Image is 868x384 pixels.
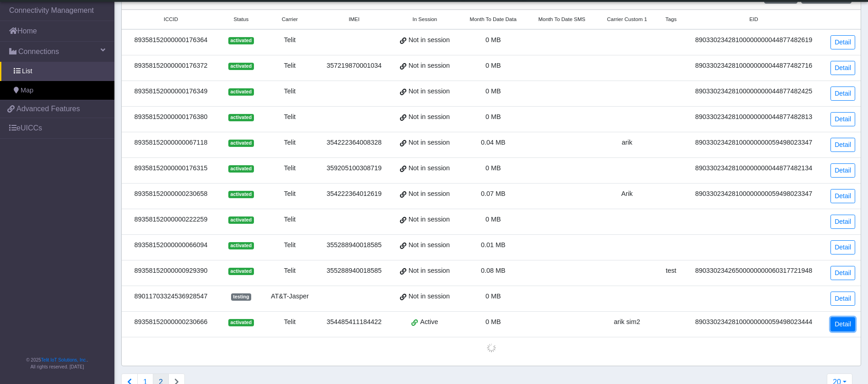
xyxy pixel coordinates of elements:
div: Telit [268,87,312,97]
img: loading.gif [487,343,496,352]
span: Not in session [409,266,450,276]
div: 89358152000000176380 [127,112,215,122]
div: 354485411184422 [323,317,385,327]
div: 355288940018585 [323,240,385,250]
div: Telit [268,317,312,327]
span: activated [228,88,253,96]
div: Telit [268,240,312,250]
span: Not in session [409,61,450,71]
div: 89033023426500000000060317721948 [690,266,818,276]
div: Telit [268,163,312,173]
div: Telit [268,61,312,71]
a: Detail [830,61,855,75]
span: Not in session [409,189,450,199]
div: 89033023428100000000059498023444 [690,317,818,327]
a: Telit IoT Solutions, Inc. [41,357,87,362]
div: Arik [602,189,652,199]
span: Map [21,86,33,96]
span: Not in session [409,35,450,45]
span: 0 MB [485,292,501,300]
div: 89358152000000222259 [127,215,215,225]
div: 354222364008328 [323,138,385,148]
div: 359205100308719 [323,163,385,173]
a: Detail [830,138,855,152]
span: IMEI [349,16,360,23]
div: 89358152000000230666 [127,317,215,327]
span: Connections [18,46,59,57]
span: Tags [665,16,676,23]
span: Not in session [409,163,450,173]
div: Telit [268,138,312,148]
a: Detail [830,317,855,331]
span: Advanced Features [16,103,80,114]
span: Month To Date Data [470,16,517,23]
div: AT&T-Jasper [268,292,312,302]
span: Carrier [282,16,298,23]
div: 89358152000000176349 [127,87,215,97]
span: activated [228,216,253,224]
div: 89358152000000230658 [127,189,215,199]
span: activated [228,114,253,121]
div: Telit [268,215,312,225]
div: 355288940018585 [323,266,385,276]
span: Not in session [409,112,450,122]
span: 0.04 MB [481,139,506,146]
span: Not in session [409,138,450,148]
span: 0.01 MB [481,241,506,249]
div: arik [602,138,652,148]
span: Not in session [409,240,450,250]
span: activated [228,140,253,147]
div: 357219870001034 [323,61,385,71]
span: activated [228,165,253,173]
span: activated [228,319,253,326]
span: Not in session [409,292,450,302]
a: Detail [830,292,855,306]
div: 89358152000000176372 [127,61,215,71]
span: Active [420,317,438,327]
a: Detail [830,215,855,229]
div: 89033023428100000000044877482425 [690,87,818,97]
span: Not in session [409,215,450,225]
div: Telit [268,189,312,199]
span: activated [228,268,253,275]
span: activated [228,37,253,44]
span: 0 MB [485,318,501,325]
span: In Session [413,16,437,23]
a: Detail [830,189,855,203]
div: 354222364012619 [323,189,385,199]
div: 89033023428100000000044877482716 [690,61,818,71]
a: Detail [830,87,855,101]
span: activated [228,242,253,249]
span: Not in session [409,87,450,97]
div: Telit [268,266,312,276]
span: Month To Date SMS [538,16,585,23]
span: ICCID [164,16,178,23]
div: 89033023428100000000044877482134 [690,163,818,173]
div: 89358152000000929390 [127,266,215,276]
div: 89358152000000176364 [127,35,215,45]
span: 0.07 MB [481,190,506,197]
div: 89033023428100000000059498023347 [690,138,818,148]
div: Telit [268,112,312,122]
div: arik sim2 [602,317,652,327]
div: Telit [268,35,312,45]
div: 89358152000000176315 [127,163,215,173]
div: test [663,266,679,276]
div: 89033023428100000000044877482813 [690,112,818,122]
span: EID [749,16,758,23]
span: Status [234,16,249,23]
span: 0 MB [485,164,501,172]
span: 0 MB [485,216,501,223]
a: Detail [830,163,855,178]
span: testing [231,293,251,301]
span: 0.08 MB [481,267,506,274]
span: 0 MB [485,62,501,69]
span: activated [228,63,253,70]
a: Detail [830,240,855,254]
div: 89358152000000067118 [127,138,215,148]
span: 0 MB [485,87,501,95]
div: 89358152000000066094 [127,240,215,250]
a: Detail [830,112,855,126]
div: 89033023428100000000044877482619 [690,35,818,45]
span: activated [228,191,253,198]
